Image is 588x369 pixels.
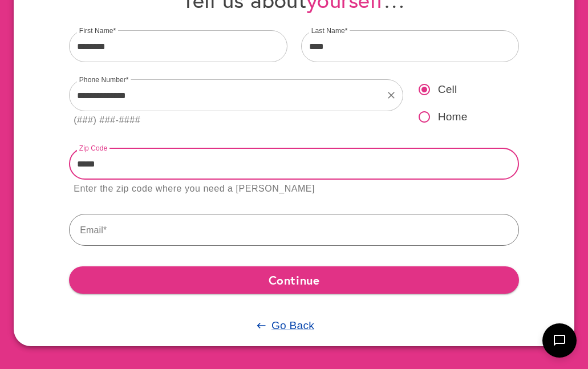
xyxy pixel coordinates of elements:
div: (###) ###-#### [74,113,140,128]
div: Enter the zip code where you need a [PERSON_NAME] [74,181,315,197]
u: Go Back [271,319,314,331]
button: Continue [69,266,519,294]
span: Continue [78,270,510,290]
span: Home [438,109,468,125]
span: Cell [438,82,457,98]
